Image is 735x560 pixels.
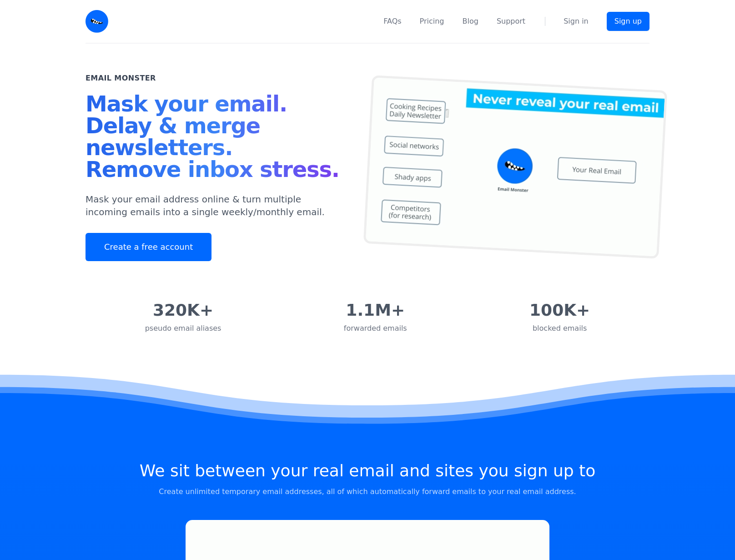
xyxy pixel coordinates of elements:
div: pseudo email aliases [145,323,222,334]
div: 320K+ [145,301,222,319]
div: 100K+ [529,301,590,319]
a: Create a free account [86,233,211,261]
p: Create unlimited temporary email addresses, all of which automatically forward emails to your rea... [159,486,576,497]
div: forwarded emails [344,323,407,334]
a: FAQs [383,16,401,27]
h2: Email Monster [86,73,156,84]
h2: We sit between your real email and sites you sign up to [140,463,595,479]
a: Blog [463,16,478,27]
div: 1.1M+ [344,301,407,319]
a: Sign in [564,16,589,27]
img: temp mail, free temporary mail, Temporary Email [363,75,667,259]
a: Pricing [420,16,444,27]
div: blocked emails [529,323,590,334]
img: Email Monster [86,10,108,33]
h1: Mask your email. Delay & merge newsletters. Remove inbox stress. [86,93,346,184]
a: Support [497,16,525,27]
a: Sign up [607,12,649,31]
p: Mask your email address online & turn multiple incoming emails into a single weekly/monthly email. [86,193,346,218]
